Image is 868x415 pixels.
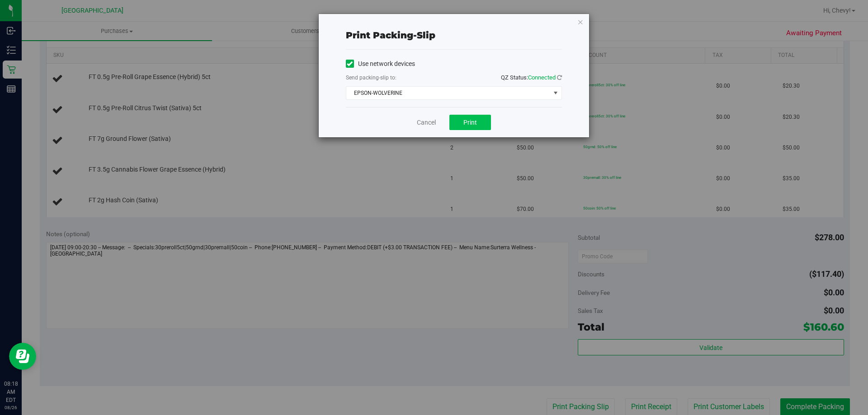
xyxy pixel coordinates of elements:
[346,74,396,82] label: Send packing-slip to:
[463,119,477,126] span: Print
[528,74,556,81] span: Connected
[9,343,36,370] iframe: Resource center
[449,115,491,130] button: Print
[346,87,550,99] span: EPSON-WOLVERINE
[417,118,436,127] a: Cancel
[550,87,561,99] span: select
[346,30,435,41] span: Print packing-slip
[346,59,415,69] label: Use network devices
[501,74,562,81] span: QZ Status:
